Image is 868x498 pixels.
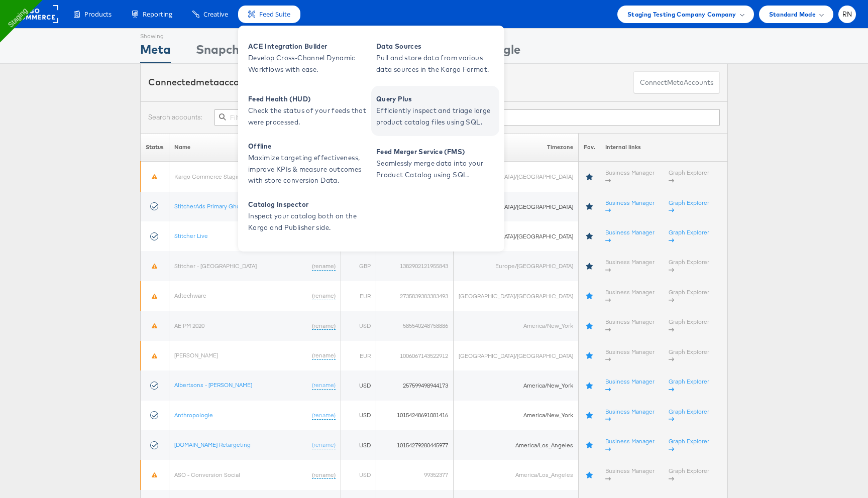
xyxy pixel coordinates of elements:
span: Staging Testing Company Company [627,9,736,20]
a: ACE Integration Builder Develop Cross-Channel Dynamic Workflows with ease. [243,33,371,83]
span: Data Sources [376,41,497,52]
span: meta [196,76,219,88]
a: Adtechware [174,292,206,299]
a: (rename) [312,471,336,479]
span: Creative [203,10,228,19]
a: (rename) [312,381,336,390]
button: ConnectmetaAccounts [633,71,720,94]
a: Graph Explorer [669,408,709,423]
span: ACE Integration Builder [248,41,369,52]
th: Timezone [454,133,579,162]
a: Business Manager [605,199,655,214]
td: USD [341,401,376,430]
td: America/Los_Angeles [454,430,579,460]
td: USD [341,311,376,340]
span: RN [842,11,852,18]
a: Graph Explorer [669,437,709,453]
span: Pull and store data from various data sources in the Kargo Format. [376,52,497,75]
a: Catalog Inspector Inspect your catalog both on the Kargo and Publisher side. [243,191,371,241]
td: [GEOGRAPHIC_DATA]/[GEOGRAPHIC_DATA] [454,221,579,251]
a: Business Manager [605,318,655,333]
td: America/Los_Angeles [454,460,579,489]
td: USD [341,370,376,400]
a: Stitcher - [GEOGRAPHIC_DATA] [174,262,257,270]
input: Filter [214,109,720,126]
td: 10154279280445977 [376,430,454,460]
div: Showing [140,29,171,41]
a: Stitcher Live [174,232,208,239]
a: (rename) [312,351,336,360]
th: Name [169,133,341,162]
span: Catalog Inspector [248,199,369,210]
td: [GEOGRAPHIC_DATA]/[GEOGRAPHIC_DATA] [454,162,579,192]
a: Feed Merger Service (FMS) Seamlessly merge data into your Product Catalog using SQL. [371,139,499,189]
span: Feed Health (HUD) [248,93,369,105]
div: Meta [140,41,171,63]
td: GBP [341,251,376,281]
td: 1006067143522912 [376,341,454,370]
td: America/New_York [454,370,579,400]
a: Business Manager [605,437,655,453]
a: (rename) [312,262,336,271]
a: Business Manager [605,258,655,274]
a: Business Manager [605,288,655,304]
span: Feed Merger Service (FMS) [376,146,497,158]
a: Graph Explorer [669,228,709,244]
a: (rename) [312,322,336,330]
a: StitcherAds Primary Ghost Account [174,202,269,210]
td: 257599498944173 [376,370,454,400]
a: Business Manager [605,228,655,244]
td: [GEOGRAPHIC_DATA]/[GEOGRAPHIC_DATA] [454,192,579,221]
span: Seamlessly merge data into your Product Catalog using SQL. [376,158,497,181]
td: USD [341,460,376,489]
a: Query Plus Efficiently inspect and triage large product catalog files using SQL. [371,86,499,136]
a: (rename) [312,411,336,420]
a: Graph Explorer [669,258,709,274]
a: [DOMAIN_NAME] Retargeting [174,441,251,448]
td: America/New_York [454,311,579,340]
a: (rename) [312,292,336,300]
a: Anthropologie [174,411,213,419]
span: Maximize targeting effectiveness, improve KPIs & measure outcomes with store conversion Data. [248,152,369,186]
a: Kargo Commerce Staging Sandbox [174,173,269,180]
span: Feed Suite [259,10,290,19]
a: Graph Explorer [669,348,709,363]
a: Business Manager [605,169,655,184]
td: 585540248758886 [376,311,454,340]
div: Connected accounts [148,76,259,89]
a: Business Manager [605,348,655,363]
td: Europe/[GEOGRAPHIC_DATA] [454,251,579,281]
a: Feed Health (HUD) Check the status of your feeds that were processed. [243,86,371,136]
a: Offline Maximize targeting effectiveness, improve KPIs & measure outcomes with store conversion D... [243,139,371,189]
td: 1382902121955843 [376,251,454,281]
a: Graph Explorer [669,169,709,184]
td: America/New_York [454,401,579,430]
td: EUR [341,281,376,311]
td: 2735839383383493 [376,281,454,311]
a: Graph Explorer [669,467,709,482]
th: Status [141,133,169,162]
span: Efficiently inspect and triage large product catalog files using SQL. [376,105,497,128]
span: Products [84,10,112,19]
span: meta [667,78,684,87]
a: ASO - Conversion Social [174,471,240,478]
div: Snapchat [196,41,252,63]
a: [PERSON_NAME] [174,351,218,359]
a: Graph Explorer [669,199,709,214]
a: Business Manager [605,467,655,482]
td: EUR [341,341,376,370]
span: Offline [248,141,369,152]
a: Data Sources Pull and store data from various data sources in the Kargo Format. [371,33,499,83]
a: Albertsons - [PERSON_NAME] [174,381,252,389]
a: (rename) [312,441,336,449]
a: Business Manager [605,408,655,423]
a: Graph Explorer [669,288,709,304]
span: Check the status of your feeds that were processed. [248,105,369,128]
span: Reporting [143,10,172,19]
td: 10154248691081416 [376,401,454,430]
span: Query Plus [376,93,497,105]
a: Graph Explorer [669,318,709,333]
span: Standard Mode [769,9,816,20]
span: Inspect your catalog both on the Kargo and Publisher side. [248,210,369,233]
td: [GEOGRAPHIC_DATA]/[GEOGRAPHIC_DATA] [454,281,579,311]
